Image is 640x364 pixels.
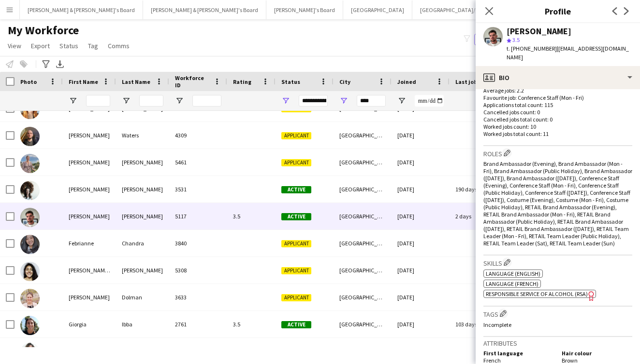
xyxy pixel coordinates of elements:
span: Status [59,41,78,50]
h3: Tags [483,309,632,319]
div: [PERSON_NAME] [63,122,116,148]
img: Fiona Dolman [20,289,40,308]
div: [DATE] [392,311,450,337]
div: [GEOGRAPHIC_DATA] [334,257,392,283]
h3: Roles [483,148,632,158]
div: [PERSON_NAME] [116,257,169,283]
div: [PERSON_NAME] [116,203,169,229]
div: [PERSON_NAME] [507,27,571,36]
div: [GEOGRAPHIC_DATA] [334,203,392,229]
a: Tag [84,40,102,52]
img: Giuliana Adler Monteiro [20,343,40,362]
div: 103 days [450,311,508,337]
div: 5117 [169,203,227,229]
span: Applicant [281,159,311,166]
span: Responsible Service of Alcohol (RSA) [486,290,588,297]
button: Open Filter Menu [69,96,77,105]
button: Everyone2,233 [474,34,523,45]
div: [PERSON_NAME] [116,149,169,175]
div: [PERSON_NAME] [63,176,116,202]
a: Export [27,40,54,52]
button: [PERSON_NAME]'s Board [266,0,343,19]
span: First Name [69,78,98,85]
img: Fernanda Isabel Rojas Medrano [20,262,40,281]
span: Last job [455,78,477,85]
p: Favourite job: Conference Staff (Mon - Fri) [483,94,632,101]
div: [GEOGRAPHIC_DATA] [334,122,392,148]
button: Open Filter Menu [175,96,184,105]
h5: Hair colour [562,350,632,357]
a: View [4,40,25,52]
img: Giorgia Ibba [20,316,40,335]
input: Last Name Filter Input [139,95,163,107]
input: Workforce ID Filter Input [192,95,221,107]
div: [PERSON_NAME] [63,284,116,310]
app-action-btn: Advanced filters [40,58,52,70]
div: [DATE] [392,176,450,202]
div: Ibba [116,311,169,337]
button: [GEOGRAPHIC_DATA]/[GEOGRAPHIC_DATA] [412,0,537,19]
span: French [483,357,501,364]
span: Active [281,186,311,193]
input: Joined Filter Input [415,95,444,107]
button: Open Filter Menu [339,96,348,105]
div: [DATE] [392,122,450,148]
button: Open Filter Menu [281,96,290,105]
span: Photo [20,78,37,85]
p: Cancelled jobs total count: 0 [483,116,632,123]
h3: Attributes [483,339,632,348]
div: Giorgia [63,311,116,337]
span: Language (French) [486,280,538,287]
button: [GEOGRAPHIC_DATA] [343,0,412,19]
span: My Workforce [8,23,79,38]
span: Status [281,78,300,85]
div: [GEOGRAPHIC_DATA] [334,311,392,337]
img: Febrianne Chandra [20,235,40,254]
span: Applicant [281,240,311,247]
div: [PERSON_NAME] [63,149,116,175]
p: Worked jobs count: 10 [483,123,632,130]
span: Applicant [281,267,311,274]
div: 3840 [169,230,227,256]
button: Open Filter Menu [397,96,406,105]
div: Dolman [116,284,169,310]
div: [GEOGRAPHIC_DATA] [334,284,392,310]
div: [PERSON_NAME] [116,176,169,202]
div: [DATE] [392,257,450,283]
span: Language (English) [486,270,540,277]
span: Brand Ambassador (Evening), Brand Ambassador (Mon - Fri), Brand Ambassador (Public Holiday), Bran... [483,160,632,247]
img: Dylan Waters [20,127,40,146]
div: 2761 [169,311,227,337]
div: 3633 [169,284,227,310]
h3: Profile [476,5,640,17]
span: Active [281,213,311,220]
span: Active [281,321,311,328]
button: [PERSON_NAME] & [PERSON_NAME]'s Board [20,0,143,19]
span: City [339,78,350,85]
a: Status [56,40,82,52]
div: Chandra [116,230,169,256]
div: 190 days [450,176,508,202]
div: [DATE] [392,149,450,175]
button: [PERSON_NAME] & [PERSON_NAME]'s Board [143,0,266,19]
div: Waters [116,122,169,148]
div: 3531 [169,176,227,202]
span: Applicant [281,294,311,301]
div: 5461 [169,149,227,175]
div: 5308 [169,257,227,283]
img: Elodie Käller [20,154,40,173]
div: [DATE] [392,284,450,310]
span: Joined [397,78,416,85]
div: Febrianne [63,230,116,256]
img: Elsa Thorp [20,181,40,200]
span: Workforce ID [175,74,210,89]
div: [DATE] [392,203,450,229]
div: 2 days [450,203,508,229]
span: Applicant [281,132,311,139]
span: Rating [233,78,251,85]
div: 4309 [169,122,227,148]
span: 3.5 [512,36,520,43]
button: Open Filter Menu [122,96,131,105]
p: Incomplete [483,321,632,328]
input: First Name Filter Input [86,95,110,107]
